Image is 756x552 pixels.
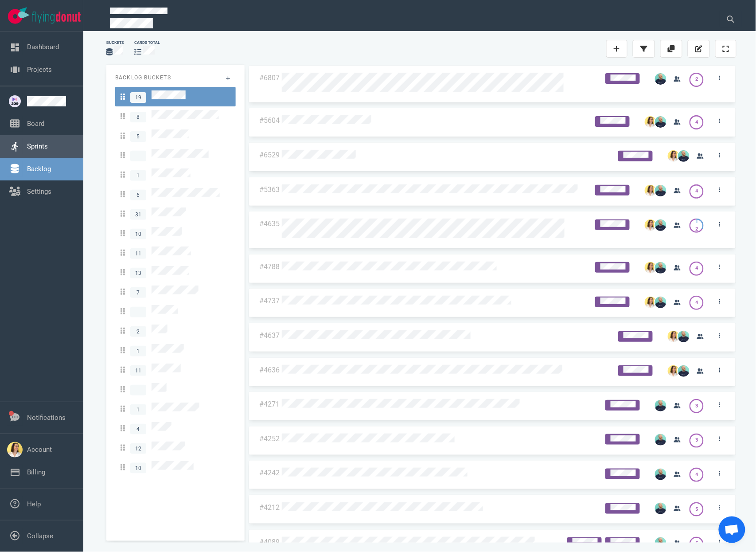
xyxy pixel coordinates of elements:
a: Account [27,446,52,454]
a: 11 [115,243,236,262]
a: Dashboard [27,43,59,51]
a: 1 [115,341,236,360]
a: #4737 [260,297,280,305]
img: 26 [668,365,679,377]
img: 26 [655,73,666,85]
a: #4636 [260,366,280,374]
span: 1 [130,346,146,356]
span: 11 [130,248,146,259]
img: 26 [678,150,690,162]
a: #4252 [260,435,280,443]
a: #4212 [260,503,280,512]
span: 19 [130,92,146,103]
img: 26 [645,262,656,274]
span: 5 [130,131,146,142]
a: Projects [27,66,52,74]
a: Billing [27,468,45,476]
div: 4 [695,265,698,272]
a: #4788 [260,262,280,271]
a: #4271 [260,400,280,408]
div: 4 [695,188,698,195]
a: 7 [115,282,236,301]
div: 4 [695,119,698,126]
a: #4089 [260,538,280,546]
a: Notifications [27,414,66,422]
img: 26 [655,400,666,411]
img: 26 [655,297,666,308]
img: 26 [655,116,666,128]
a: #6807 [260,74,280,82]
span: 7 [130,287,146,298]
img: 26 [655,434,666,446]
span: 10 [130,229,146,239]
span: 13 [130,268,146,278]
a: Help [27,500,41,508]
a: 2 [115,321,236,341]
span: 1 [130,404,146,415]
a: Collapse [27,532,53,540]
img: 26 [645,219,656,231]
img: 26 [678,365,690,377]
a: 10 [115,458,236,477]
a: #4637 [260,331,280,340]
span: 1 [130,170,146,181]
img: 26 [655,185,666,196]
div: 3 [695,403,698,410]
img: Flying Donut text logo [32,12,81,23]
span: 31 [130,209,146,220]
a: #4242 [260,469,280,477]
a: #4635 [260,219,280,228]
img: 26 [645,297,656,308]
span: 8 [130,112,146,122]
img: 26 [645,116,656,128]
a: 12 [115,438,236,458]
a: Board [27,120,44,128]
div: Buckets [106,40,124,46]
img: 26 [655,469,666,480]
div: 5 [695,540,698,548]
a: 1 [115,165,236,184]
a: 5 [115,126,236,145]
a: 6 [115,184,236,204]
span: 12 [130,443,146,454]
img: 26 [678,331,690,342]
div: 2 [695,226,698,233]
img: 26 [645,185,656,196]
img: 26 [655,219,666,231]
a: 8 [115,106,236,126]
div: 5 [695,506,698,513]
a: 31 [115,204,236,223]
img: 26 [655,262,666,274]
a: Backlog [27,165,51,173]
div: cards total [134,40,160,46]
a: Sprints [27,142,48,150]
span: 11 [130,365,146,376]
a: 4 [115,419,236,438]
div: 4 [695,299,698,307]
a: 10 [115,223,236,243]
span: 6 [130,190,146,200]
a: #5363 [260,185,280,194]
div: Ouvrir le chat [719,517,745,543]
a: #6529 [260,151,280,159]
span: 2 [130,326,146,337]
a: Settings [27,188,51,196]
div: 4 [695,471,698,479]
img: 26 [655,503,666,514]
img: 26 [668,150,679,162]
img: 26 [655,537,666,549]
a: 1 [115,399,236,419]
a: #5604 [260,116,280,125]
div: 3 [695,437,698,444]
a: 11 [115,360,236,380]
div: 2 [695,76,698,83]
a: 19 [115,87,236,106]
span: 10 [130,463,146,474]
p: Backlog Buckets [115,74,236,82]
img: 26 [668,331,679,342]
span: 4 [130,424,146,435]
a: 13 [115,262,236,282]
div: 1 [695,218,698,226]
